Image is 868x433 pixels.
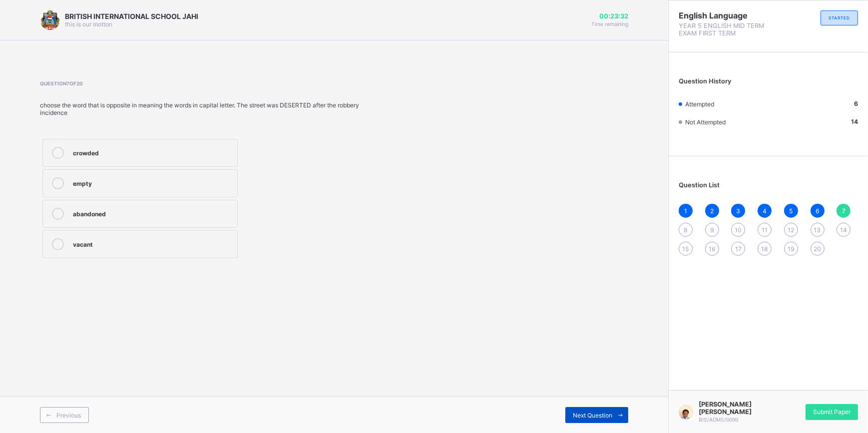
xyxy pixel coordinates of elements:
span: 11 [762,226,768,234]
b: 14 [851,118,858,125]
span: 3 [736,207,740,215]
span: 20 [814,245,821,253]
span: 15 [683,245,689,253]
span: 00:23:32 [591,12,628,20]
span: Not Attempted [685,118,726,126]
span: [PERSON_NAME] [PERSON_NAME] [699,401,769,416]
span: English Language [679,10,769,20]
span: STARTED [829,15,850,20]
span: YEAR 5 ENGLISH MID TERM EXAM FIRST TERM [679,22,769,37]
span: Next Question [573,412,612,419]
span: BRITISH INTERNATIONAL SCHOOL JAHI [65,12,198,20]
span: 8 [684,226,688,234]
b: 6 [854,100,858,107]
span: 2 [710,207,714,215]
span: Question List [679,181,720,189]
span: this is our motton [65,20,112,28]
span: 7 [842,207,846,215]
div: abandoned [73,208,232,218]
span: 10 [735,226,742,234]
span: BIS/ADMS/0090 [699,417,738,423]
span: 16 [709,245,715,253]
span: Question History [679,77,731,85]
span: 19 [788,245,794,253]
span: 12 [788,226,794,234]
span: 13 [814,226,821,234]
span: 17 [735,245,742,253]
span: Previous [56,412,81,419]
span: Time remaining [591,21,628,27]
span: 14 [840,226,847,234]
span: Attempted [685,100,714,108]
div: vacant [73,238,232,248]
div: choose the word that is opposite in meaning the words in capital letter. The street was DESERTED ... [40,101,374,116]
span: 18 [762,245,768,253]
span: Submit Paper [813,408,851,416]
span: 6 [816,207,819,215]
span: 9 [710,226,714,234]
span: 4 [763,207,767,215]
div: crowded [73,147,232,157]
span: 1 [684,207,687,215]
div: empty [73,177,232,187]
span: Question 7 of 20 [40,80,374,86]
span: 5 [789,207,793,215]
